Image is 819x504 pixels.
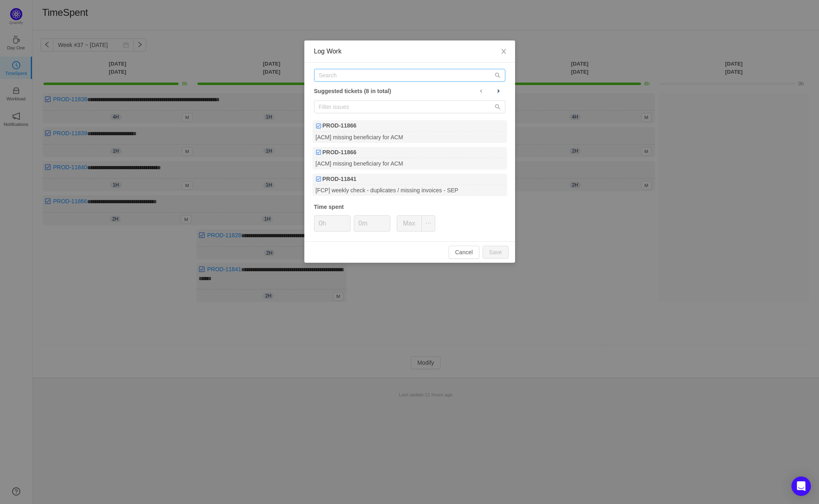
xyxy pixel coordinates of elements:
img: Task [316,176,321,182]
img: Task [316,123,321,129]
div: [ACM] missing beneficiary for ACM [312,132,507,142]
div: Log Work [314,47,505,56]
button: Save [483,246,509,259]
b: PROD-11866 [323,148,357,157]
div: Suggested tickets (8 in total) [314,86,505,96]
b: PROD-11866 [323,121,357,130]
div: [FCP] weekly check - duplicates / missing invoices - SEP [312,185,507,196]
input: Filter issues [314,100,505,113]
div: Open Intercom Messenger [791,476,811,496]
img: Task [316,149,321,155]
div: [ACM] missing beneficiary for ACM [312,158,507,169]
div: Time spent [314,203,505,211]
button: Close [492,40,515,63]
button: Max [397,215,422,232]
i: icon: close [500,48,507,55]
i: icon: search [495,72,500,78]
b: PROD-11841 [323,175,357,183]
i: icon: search [495,104,500,110]
button: icon: ellipsis [421,215,435,232]
input: Search [314,69,505,82]
button: Cancel [449,246,479,259]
